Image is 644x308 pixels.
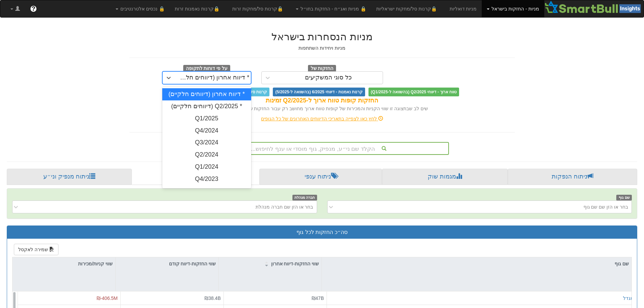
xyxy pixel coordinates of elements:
span: קרנות נאמנות - דיווחי 6/2025 (בהשוואה ל-5/2025) [273,88,365,96]
span: על פי דוחות לתקופה [183,65,230,72]
a: מניות - החזקות בישראל [482,0,544,17]
div: לחץ כאן לצפייה בתאריכי הדיווחים האחרונים של כל הגופים [124,115,520,122]
div: * דיווח אחרון (דיווחים חלקיים) [176,74,249,81]
span: ? [31,5,35,12]
div: Q2/2024 [162,149,251,161]
div: בחר או הזן שם שם גוף [583,204,628,210]
span: חברה מנהלת [292,195,317,200]
div: Q3/2023 [162,185,251,197]
div: * Q2/2025 (דיווחים חלקיים) [162,100,251,113]
a: פרופיל משקיע [132,169,259,185]
h5: מניות ויחידות השתתפות [129,46,515,51]
a: 🔒 נכסים אלטרנטיבים [111,0,170,17]
div: הקלד שם ני״ע, מנפיק, גוף מוסדי או ענף לחיפוש... [196,143,448,154]
a: 🔒קרנות סל/מחקות זרות [227,0,291,17]
a: ? [25,0,42,17]
a: ניתוח הנפקות [508,169,637,185]
h3: סה״כ החזקות לכל גוף [12,229,632,235]
span: טווח ארוך - דיווחי Q2/2025 (בהשוואה ל-Q1/2025) [368,88,459,96]
img: Smartbull [544,0,644,14]
span: החזקות של [308,65,336,72]
span: ₪38.4B [205,295,221,301]
div: * דיווח אחרון (דיווחים חלקיים) [162,88,251,100]
div: Q4/2024 [162,125,251,137]
div: Q3/2024 [162,137,251,149]
span: שם גוף [616,195,632,200]
div: Q4/2023 [162,173,251,185]
div: שווי החזקות-דיווח אחרון [219,257,321,270]
div: שווי קניות/מכירות [13,257,115,270]
div: Q1/2024 [162,161,251,173]
div: שם גוף [322,257,631,270]
span: ₪47B [312,295,324,301]
a: 🔒קרנות נאמנות זרות [170,0,227,17]
a: 🔒קרנות סל/מחקות ישראליות [371,0,444,17]
div: החזקות קופות טווח ארוך ל-Q2/2025 זמינות [129,96,515,105]
div: כל סוגי המשקיעים [305,74,352,81]
a: מגמות שוק [382,169,507,185]
button: שמירה לאקסל [14,244,58,255]
div: שים לב שבתצוגה זו שווי הקניות והמכירות של קופות טווח ארוך מחושב רק עבור החזקות שדווחו ל Q2/2025 [129,105,515,112]
h2: מניות הנסחרות בישראל [129,31,515,42]
a: מניות דואליות [445,0,482,17]
a: 🔒 מניות ואג״ח - החזקות בחו״ל [291,0,371,17]
div: Q1/2025 [162,113,251,125]
button: מגדל [623,295,634,302]
div: שווי החזקות-דיווח קודם [116,257,218,270]
a: ניתוח ענפי [259,169,382,185]
div: בחר או הזן שם חברה מנהלת [256,204,313,210]
span: ₪-406.5M [97,295,118,301]
a: ניתוח מנפיק וני״ע [7,169,132,185]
